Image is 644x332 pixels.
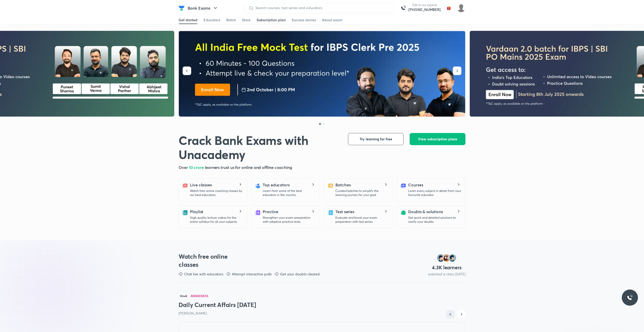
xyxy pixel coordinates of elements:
p: Get quick and detailed solutions to clarify your doubts. [408,216,461,224]
img: avatar [445,4,453,12]
div: Educators [204,17,220,23]
h1: Crack Bank Exams with Unacademy [179,133,340,161]
h4: 4.3 K learners [432,264,462,271]
img: Himanshu Singh [457,4,465,12]
div: Batch [226,17,236,23]
span: 10 crore [189,165,205,170]
img: Company Logo [179,5,185,11]
a: Educators [204,16,220,24]
h3: Daily Current Affairs [DATE] [179,301,465,309]
a: Get started [179,16,197,24]
span: Over [179,165,189,170]
a: Store [242,16,251,24]
p: Chat live with educators [184,272,223,277]
h5: Top educators [263,182,290,188]
span: learners trust us for online and offline coaching [205,165,292,170]
a: About exam [322,16,342,24]
p: Learn from some of the best educators in the country. [263,189,316,197]
h5: Courses [408,182,423,188]
div: About exam [322,17,342,23]
h5: Practice [263,209,278,215]
p: Curated batches to simplify the learning journey for your goal. [335,189,388,197]
h5: Test series [335,209,354,215]
p: Watch free online coaching classes by our best educators. [190,189,243,197]
span: Hindi [179,293,188,299]
p: Get your doubts cleared [280,272,320,277]
p: Strengthen your exam preparation with adaptive practice tests. [263,216,316,224]
div: Store [242,17,251,23]
button: Try learning for free [348,133,404,145]
a: Success stories [292,16,316,24]
img: ttu [627,295,633,301]
div: Success stories [292,17,316,23]
p: High quality lecture videos for the entire syllabus for all your subjects. [190,216,243,224]
span: View subscription plans [418,137,457,142]
h5: Live classes [190,182,212,188]
div: Get started [179,17,197,23]
div: Subscription plan [257,17,286,23]
h3: Watch free online classes [179,252,237,269]
img: call-us [398,3,408,13]
p: Attempt interactive polls [232,272,271,277]
span: Try learning for free [360,137,392,142]
p: Awareness [190,294,208,297]
h5: Doubts & solutions [408,209,443,215]
a: [PHONE_NUMBER] [408,7,441,12]
p: watched a class [DATE] [428,272,465,277]
a: Subscription plan [257,16,286,24]
button: Bank Exams [185,3,221,13]
p: Learn every subject in detail from your favourite educator. [408,189,461,197]
input: Search courses, test series and educators [254,6,390,10]
p: [PERSON_NAME] [179,311,465,316]
a: Batch [226,16,236,24]
h5: Playlist [190,209,203,215]
h5: Batches [335,182,351,188]
p: Talk to our experts [408,3,441,7]
p: Evaluate and boost your exam preparation with test series. [335,216,388,224]
button: View subscription plans [410,133,465,145]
